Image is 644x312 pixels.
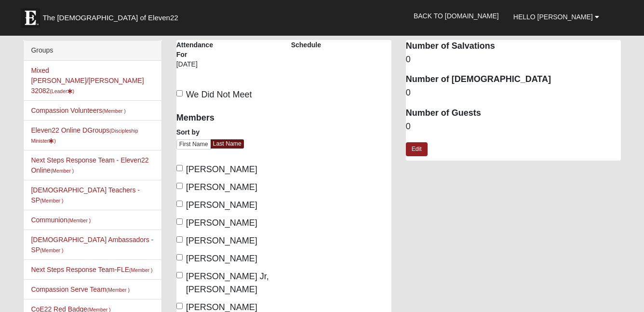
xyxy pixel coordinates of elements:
[406,4,506,28] a: Back to [DOMAIN_NAME]
[406,121,621,133] dd: 0
[176,59,219,76] div: [DATE]
[31,186,140,204] a: [DEMOGRAPHIC_DATA] Teachers - SP(Member )
[176,218,183,225] input: [PERSON_NAME]
[186,271,269,294] span: [PERSON_NAME] Jr, [PERSON_NAME]
[406,40,621,53] dt: Number of Salvations
[176,113,277,123] h4: Members
[176,201,183,207] input: [PERSON_NAME]
[31,285,130,293] a: Compassion Serve Team(Member )
[186,200,257,210] span: [PERSON_NAME]
[506,5,606,29] a: Hello [PERSON_NAME]
[50,88,74,94] small: (Leader )
[107,287,130,293] small: (Member )
[40,247,63,253] small: (Member )
[406,142,428,156] a: Edit
[31,236,153,254] a: [DEMOGRAPHIC_DATA] Ambassadors - SP(Member )
[42,13,178,23] span: The [DEMOGRAPHIC_DATA] of Eleven22
[176,272,183,278] input: [PERSON_NAME] Jr, [PERSON_NAME]
[186,90,252,99] span: We Did Not Meet
[406,73,621,86] dt: Number of [DEMOGRAPHIC_DATA]
[21,8,40,27] img: Eleven22 logo
[67,217,91,223] small: (Member )
[176,254,183,260] input: [PERSON_NAME]
[406,87,621,99] dd: 0
[176,236,183,243] input: [PERSON_NAME]
[186,164,257,174] span: [PERSON_NAME]
[31,67,144,95] a: Mixed [PERSON_NAME]/[PERSON_NAME] 32082(Leader)
[186,254,257,263] span: [PERSON_NAME]
[406,54,621,66] dd: 0
[176,139,211,149] a: First Name
[31,128,138,144] small: (Discipleship Minister )
[31,126,138,144] a: Eleven22 Online DGroups(Discipleship Minister)
[186,182,257,192] span: [PERSON_NAME]
[24,41,161,61] div: Groups
[102,108,125,114] small: (Member )
[176,127,200,137] label: Sort by
[186,236,257,245] span: [PERSON_NAME]
[51,168,74,174] small: (Member )
[40,198,63,203] small: (Member )
[406,107,621,120] dt: Number of Guests
[129,267,152,273] small: (Member )
[31,156,148,174] a: Next Steps Response Team - Eleven22 Online(Member )
[31,107,125,114] a: Compassion Volunteers(Member )
[176,90,183,96] input: We Did Not Meet
[16,3,209,27] a: The [DEMOGRAPHIC_DATA] of Eleven22
[211,139,244,149] a: Last Name
[513,13,593,21] span: Hello [PERSON_NAME]
[176,165,183,171] input: [PERSON_NAME]
[176,40,219,59] label: Attendance For
[176,183,183,189] input: [PERSON_NAME]
[186,218,257,228] span: [PERSON_NAME]
[291,40,321,50] label: Schedule
[31,266,152,273] a: Next Steps Response Team-FLE(Member )
[31,216,91,224] a: Communion(Member )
